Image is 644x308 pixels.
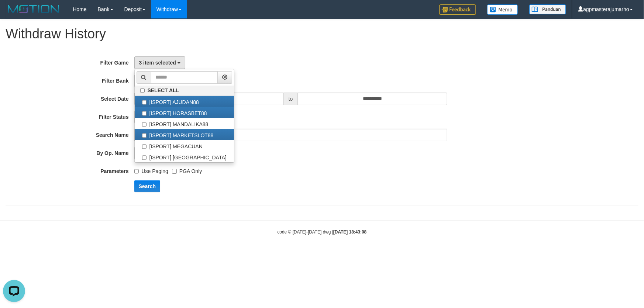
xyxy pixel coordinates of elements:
strong: [DATE] 18:43:08 [333,229,366,235]
input: PGA Only [172,169,177,174]
h1: Withdraw History [6,27,638,41]
label: [ISPORT] [GEOGRAPHIC_DATA] [135,151,234,162]
small: code © [DATE]-[DATE] dwg | [278,229,367,235]
img: Feedback.jpg [439,4,476,15]
span: 3 item selected [139,60,176,66]
label: [ISPORT] AJUDAN88 [135,96,234,107]
span: to [284,93,298,105]
label: [ISPORT] MEGACUAN [135,140,234,151]
input: [ISPORT] [GEOGRAPHIC_DATA] [142,155,147,160]
img: panduan.png [529,4,566,14]
button: 3 item selected [134,56,185,69]
label: Use Paging [134,165,168,175]
label: PGA Only [172,165,202,175]
input: [ISPORT] MEGACUAN [142,144,147,149]
input: [ISPORT] MANDALIKA88 [142,122,147,127]
input: SELECT ALL [140,88,145,93]
input: [ISPORT] AJUDAN88 [142,100,147,105]
button: Open LiveChat chat widget [3,3,25,25]
label: [ISPORT] HORASBET88 [135,107,234,118]
input: [ISPORT] HORASBET88 [142,111,147,116]
label: [ISPORT] MARKETSLOT88 [135,129,234,140]
img: MOTION_logo.png [6,4,62,15]
button: Search [134,180,161,192]
input: Use Paging [134,169,139,174]
label: SELECT ALL [135,86,234,96]
input: [ISPORT] MARKETSLOT88 [142,133,147,138]
label: [ISPORT] MANDALIKA88 [135,118,234,129]
img: Button%20Memo.svg [487,4,518,15]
